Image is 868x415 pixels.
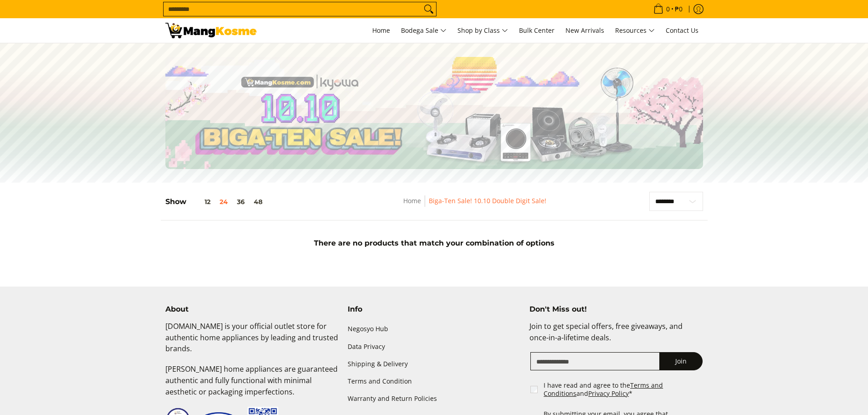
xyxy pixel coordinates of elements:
[529,321,703,353] p: Join to get special offers, free giveaways, and once-in-a-lifetime deals.
[429,196,546,205] a: Biga-Ten Sale! 10.10 Double Digit Sale!
[561,18,609,43] a: New Arrivals
[368,18,395,43] a: Home
[544,381,663,398] a: Terms and Conditions
[519,26,555,35] span: Bulk Center
[403,196,421,205] a: Home
[338,195,611,216] nav: Breadcrumbs
[665,6,671,12] span: 0
[666,26,699,35] span: Contact Us
[565,26,604,35] span: New Arrivals
[165,197,267,206] h5: Show
[348,305,521,314] h4: Info
[421,2,436,16] button: Search
[249,198,267,205] button: 48
[348,390,521,407] a: Warranty and Return Policies
[401,25,447,36] span: Bodega Sale
[673,6,684,12] span: ₱0
[372,26,390,35] span: Home
[165,305,339,314] h4: About
[615,25,655,36] span: Resources
[457,25,508,36] span: Shop by Class
[186,198,215,205] button: 12
[396,18,451,43] a: Bodega Sale
[611,18,659,43] a: Resources
[232,198,249,205] button: 36
[514,18,559,43] a: Bulk Center
[165,364,339,406] p: [PERSON_NAME] home appliances are guaranteed authentic and fully functional with minimal aestheti...
[215,198,232,205] button: 24
[661,18,703,43] a: Contact Us
[529,305,703,314] h4: Don't Miss out!
[659,352,703,370] button: Join
[165,23,257,38] img: Biga-Ten Sale! 10.10 Double Digit Sale with Kyowa l Mang Kosme
[348,355,521,373] a: Shipping & Delivery
[348,338,521,355] a: Data Privacy
[348,321,521,338] a: Negosyo Hub
[588,389,629,398] a: Privacy Policy
[453,18,513,43] a: Shop by Class
[348,373,521,390] a: Terms and Condition
[161,239,708,248] h5: There are no products that match your combination of options
[651,4,685,14] span: •
[544,381,704,397] label: I have read and agree to the and *
[165,321,339,364] p: [DOMAIN_NAME] is your official outlet store for authentic home appliances by leading and trusted ...
[266,18,703,43] nav: Main Menu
